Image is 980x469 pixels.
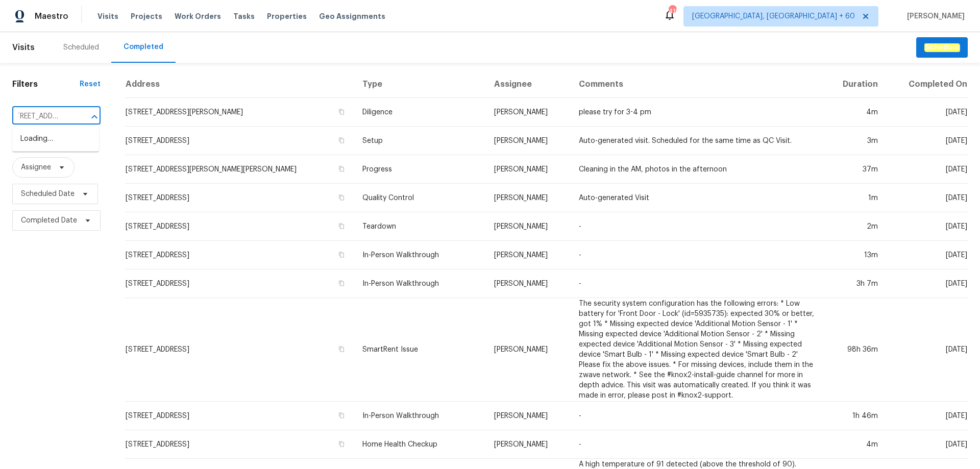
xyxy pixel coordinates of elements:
span: Visits [97,11,118,21]
td: Cleaning in the AM, photos in the afternoon [571,155,823,184]
td: In-Person Walkthrough [354,269,485,298]
td: [STREET_ADDRESS][PERSON_NAME][PERSON_NAME] [125,155,354,184]
span: [GEOGRAPHIC_DATA], [GEOGRAPHIC_DATA] + 60 [692,11,855,21]
div: Loading… [12,127,99,152]
td: [STREET_ADDRESS] [125,212,354,241]
td: [PERSON_NAME] [486,269,571,298]
td: - [571,430,823,459]
td: [PERSON_NAME] [486,184,571,212]
button: Copy Address [337,107,346,116]
td: [DATE] [886,241,968,269]
span: Work Orders [175,11,221,21]
td: 98h 36m [823,298,886,402]
td: [DATE] [886,402,968,430]
span: Properties [267,11,307,21]
td: [DATE] [886,155,968,184]
div: Reset [80,79,101,89]
span: Tasks [233,13,255,20]
td: - [571,212,823,241]
th: Assignee [486,71,571,98]
td: Setup [354,127,485,155]
button: Copy Address [337,193,346,202]
td: [DATE] [886,184,968,212]
button: Copy Address [337,439,346,449]
span: Completed Date [21,215,77,226]
td: 4m [823,430,886,459]
td: In-Person Walkthrough [354,402,485,430]
button: Copy Address [337,136,346,145]
td: 3m [823,127,886,155]
th: Completed On [886,71,968,98]
td: Progress [354,155,485,184]
th: Address [125,71,354,98]
button: Schedule [916,37,968,58]
span: Projects [131,11,162,21]
th: Comments [571,71,823,98]
td: Diligence [354,98,485,127]
div: Scheduled [63,42,99,53]
button: Close [87,110,102,124]
td: [PERSON_NAME] [486,430,571,459]
td: 1m [823,184,886,212]
td: Auto-generated Visit [571,184,823,212]
th: Duration [823,71,886,98]
td: [STREET_ADDRESS] [125,241,354,269]
td: Quality Control [354,184,485,212]
td: The security system configuration has the following errors: * Low battery for 'Front Door - Lock'... [571,298,823,402]
button: Copy Address [337,221,346,231]
td: [DATE] [886,127,968,155]
td: [DATE] [886,212,968,241]
td: Auto-generated visit. Scheduled for the same time as QC Visit. [571,127,823,155]
td: - [571,402,823,430]
td: - [571,269,823,298]
td: please try for 3-4 pm [571,98,823,127]
td: [PERSON_NAME] [486,98,571,127]
td: [DATE] [886,430,968,459]
td: [STREET_ADDRESS] [125,298,354,402]
td: [STREET_ADDRESS] [125,127,354,155]
button: Copy Address [337,411,346,420]
button: Copy Address [337,279,346,288]
td: [STREET_ADDRESS] [125,430,354,459]
td: 2m [823,212,886,241]
div: Completed [124,42,163,52]
td: In-Person Walkthrough [354,241,485,269]
em: Schedule [924,43,960,52]
td: [STREET_ADDRESS][PERSON_NAME] [125,98,354,127]
span: Assignee [21,162,51,172]
span: Maestro [35,11,68,21]
td: Teardown [354,212,485,241]
td: [DATE] [886,298,968,402]
span: Geo Assignments [319,11,385,21]
td: [STREET_ADDRESS] [125,269,354,298]
td: 4m [823,98,886,127]
td: 13m [823,241,886,269]
td: 3h 7m [823,269,886,298]
span: [PERSON_NAME] [903,11,965,21]
td: [DATE] [886,98,968,127]
td: [PERSON_NAME] [486,155,571,184]
td: [PERSON_NAME] [486,212,571,241]
td: [PERSON_NAME] [486,241,571,269]
button: Copy Address [337,250,346,259]
span: Visits [12,36,35,59]
td: [DATE] [886,269,968,298]
button: Copy Address [337,344,346,354]
td: Home Health Checkup [354,430,485,459]
td: 1h 46m [823,402,886,430]
div: 419 [669,6,676,16]
td: - [571,241,823,269]
td: 37m [823,155,886,184]
td: [PERSON_NAME] [486,298,571,402]
td: [PERSON_NAME] [486,127,571,155]
button: Copy Address [337,164,346,174]
span: Scheduled Date [21,189,75,199]
th: Type [354,71,485,98]
input: Search for an address... [12,109,72,125]
td: [STREET_ADDRESS] [125,184,354,212]
td: [PERSON_NAME] [486,402,571,430]
td: SmartRent Issue [354,298,485,402]
h1: Filters [12,79,80,89]
td: [STREET_ADDRESS] [125,402,354,430]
